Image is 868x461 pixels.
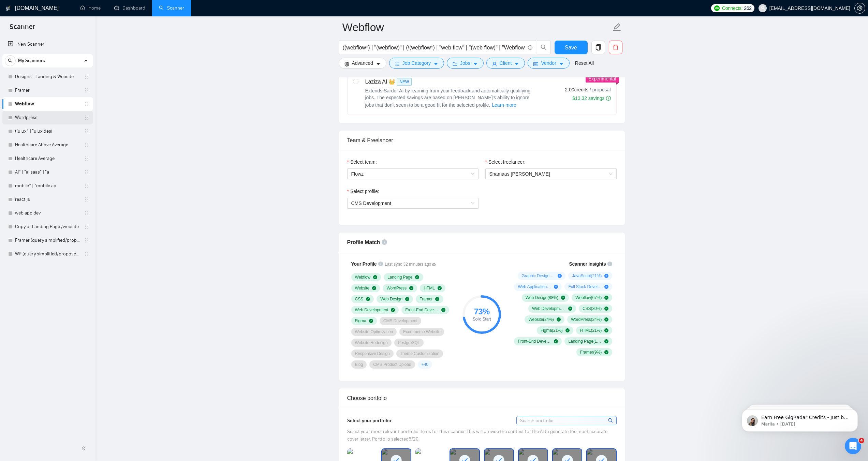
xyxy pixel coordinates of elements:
button: search [5,55,16,66]
span: info-circle [528,45,532,50]
span: plus-circle [604,285,608,289]
span: holder [84,210,89,216]
span: Website Redesign [355,340,388,345]
a: web app dev [15,206,80,220]
a: Framer (query simplified/proposed) [15,234,80,247]
span: search [608,417,614,424]
img: logo [6,3,11,14]
span: check-circle [604,350,608,354]
span: info-circle [382,239,387,245]
span: Framer [420,296,432,302]
div: Choose portfolio [347,388,617,408]
a: react js [15,193,80,206]
a: New Scanner [8,38,87,51]
span: Responsive Design [355,351,390,356]
span: double-left [81,445,88,452]
a: Copy of Landing Page /website [15,220,80,234]
button: folderJobscaret-down [447,58,484,69]
span: check-circle [604,328,608,332]
span: WordPress ( 24 %) [571,317,602,322]
a: ((uiux* | "uiux desi [15,124,80,138]
input: Search Freelance Jobs... [343,43,525,52]
span: JavaScript ( 21 %) [572,273,602,279]
span: WordPress [386,285,407,291]
a: mobile* | "mobile ap [15,179,80,193]
a: Healthcare Above Average [15,138,80,152]
span: Webflow [355,274,370,280]
span: check-circle [435,297,439,301]
span: Landing Page [387,274,412,280]
span: idcard [533,61,538,66]
span: Flowz [351,169,474,179]
span: Website [355,285,370,291]
div: Solid Start [462,317,501,321]
a: AI* | "ai saas" | "a [15,165,80,179]
span: Advanced [352,59,373,67]
span: copy [592,44,605,50]
a: searchScanner [159,5,184,11]
span: search [5,58,15,63]
span: CMS Development [383,318,417,324]
input: Scanner name... [342,19,611,36]
span: Job Category [402,59,431,67]
span: check-circle [604,307,608,311]
span: CSS [355,296,364,302]
span: Full Stack Development ( 9 %) [568,284,602,289]
span: holder [84,129,89,134]
button: delete [609,41,622,54]
span: folder [453,61,457,66]
a: Healthcare Average [15,152,80,165]
span: caret-down [433,61,438,66]
span: Web Application ( 12 %) [518,284,551,289]
span: Select profile: [350,188,379,195]
span: + 40 [422,362,428,367]
span: 4 [859,438,864,443]
span: check-circle [554,339,558,343]
span: check-circle [405,297,409,301]
span: Select your most relevant portfolio items for this scanner. This will provide the context for the... [347,429,607,442]
span: Landing Page ( 15 %) [568,339,602,344]
span: PostgreSQL [398,340,420,345]
span: caret-down [376,61,381,66]
span: check-circle [415,275,419,279]
span: holder [84,142,89,148]
a: Designs - Landing & Website [15,70,80,84]
button: setting [854,3,865,14]
span: user [760,6,765,11]
span: Connects: [722,4,742,12]
iframe: Intercom live chat [845,438,861,454]
span: check-circle [604,339,608,343]
label: Select freelancer: [485,158,526,166]
span: holder [84,169,89,175]
span: bars [395,61,400,66]
span: holder [84,183,89,189]
span: holder [84,101,89,107]
span: / proposal [590,86,610,93]
span: caret-down [473,61,478,66]
span: plus-circle [558,274,562,278]
span: Blog [355,362,363,367]
span: HTML ( 21 %) [580,328,602,333]
div: Laziza AI [365,78,536,86]
span: Website ( 24 %) [528,317,554,322]
span: Shamaas [PERSON_NAME] [489,171,550,177]
input: Search portfolio [517,416,616,425]
span: info-circle [606,96,611,101]
span: setting [855,5,865,11]
span: user [492,61,497,66]
span: holder [84,74,89,79]
a: Reset All [575,59,594,67]
a: setting [854,5,865,11]
a: homeHome [80,5,101,11]
span: Web Design [380,296,402,302]
span: CMS Product Upload [373,362,411,367]
a: Webflow [15,97,80,111]
span: Ecommerce Website [403,329,440,334]
span: holder [84,197,89,202]
span: holder [84,156,89,161]
span: Experimental [588,76,616,81]
span: Client [500,59,512,67]
span: My Scanners [18,54,45,68]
